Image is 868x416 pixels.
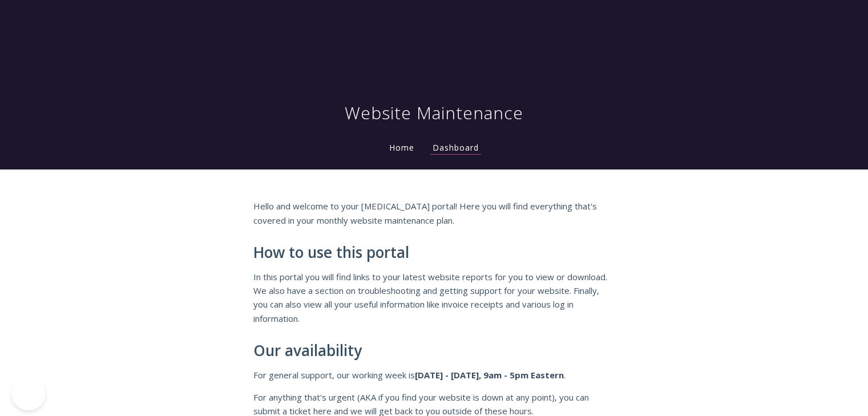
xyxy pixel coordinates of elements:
[253,368,615,382] p: For general support, our working week is .
[345,102,523,124] h1: Website Maintenance
[253,244,615,261] h2: How to use this portal
[253,199,615,227] p: Hello and welcome to your [MEDICAL_DATA] portal! Here you will find everything that's covered in ...
[253,270,615,326] p: In this portal you will find links to your latest website reports for you to view or download. We...
[430,142,481,155] a: Dashboard
[415,369,564,381] strong: [DATE] - [DATE], 9am - 5pm Eastern
[11,376,46,410] iframe: Toggle Customer Support
[253,342,615,360] h2: Our availability
[387,142,417,153] a: Home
